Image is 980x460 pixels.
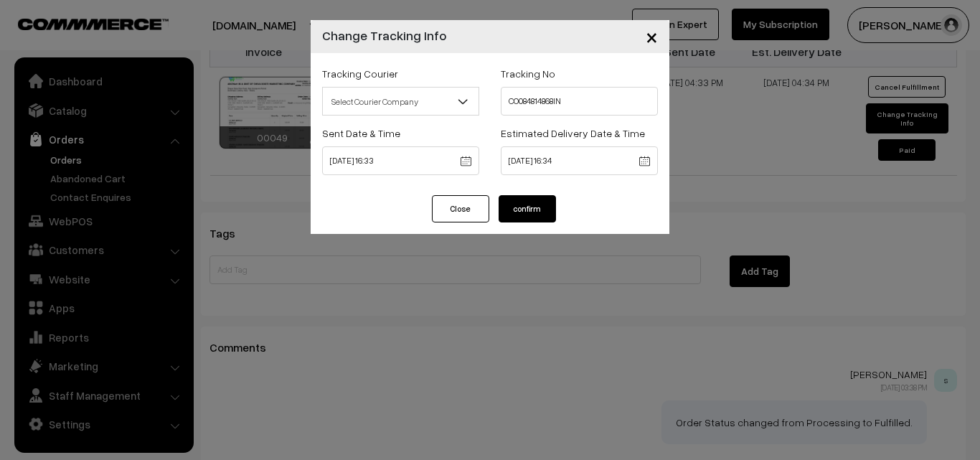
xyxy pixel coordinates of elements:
[322,126,400,141] label: Sent Date & Time
[646,23,658,50] span: ×
[322,87,479,116] span: Select Courier Company
[322,26,447,45] h4: Change Tracking Info
[322,66,398,81] label: Tracking Courier
[322,146,479,175] input: Sent Date & Time
[501,146,658,175] input: Estimated Delivery Date & Time
[634,14,669,59] button: Close
[323,89,479,114] span: Select Courier Company
[499,195,556,222] button: confirm
[501,87,658,116] input: Tracking No
[432,195,489,222] button: Close
[501,66,555,81] label: Tracking No
[501,126,645,141] label: Estimated Delivery Date & Time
